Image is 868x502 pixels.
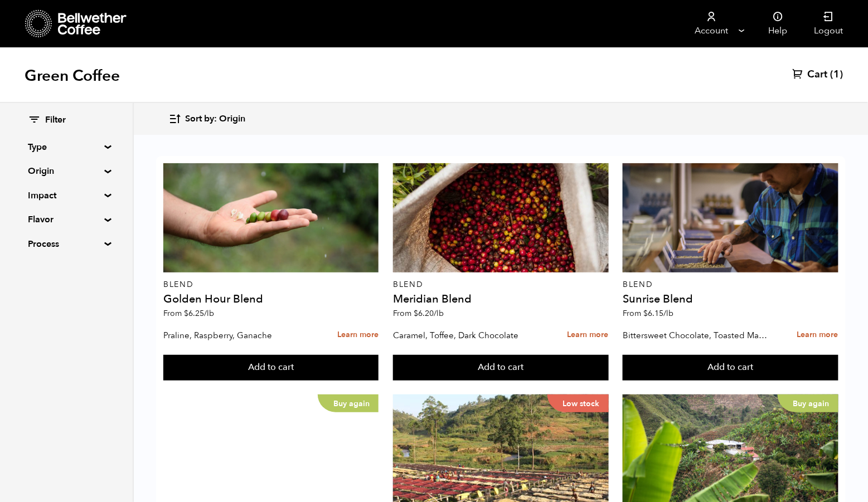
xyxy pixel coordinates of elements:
span: $ [643,308,648,319]
p: Buy again [318,394,379,412]
summary: Process [28,237,105,251]
span: /lb [204,308,214,319]
a: Cart (1) [793,68,843,81]
a: Learn more [797,323,838,347]
button: Add to cart [393,355,608,381]
span: $ [184,308,188,319]
p: Low stock [547,394,609,412]
bdi: 6.15 [643,308,673,319]
span: Sort by: Origin [185,113,245,125]
summary: Type [28,140,105,154]
summary: Flavor [28,213,105,226]
p: Blend [623,281,838,289]
button: Add to cart [623,355,838,381]
a: Learn more [337,323,379,347]
span: $ [414,308,418,319]
bdi: 6.20 [414,308,444,319]
summary: Origin [28,164,105,178]
bdi: 6.25 [184,308,214,319]
p: Praline, Raspberry, Ganache [163,327,310,344]
button: Sort by: Origin [168,106,245,132]
a: Learn more [568,323,609,347]
span: From [623,308,673,319]
span: /lb [434,308,444,319]
span: Cart [808,68,828,81]
p: Blend [163,281,379,289]
span: /lb [663,308,673,319]
p: Bittersweet Chocolate, Toasted Marshmallow, Candied Orange, Praline [623,327,769,344]
button: Add to cart [163,355,379,381]
span: From [163,308,214,319]
span: (1) [831,68,843,81]
p: Caramel, Toffee, Dark Chocolate [393,327,540,344]
h4: Golden Hour Blend [163,294,379,305]
h4: Sunrise Blend [623,294,838,305]
p: Blend [393,281,608,289]
h4: Meridian Blend [393,294,608,305]
span: From [393,308,444,319]
p: Buy again [778,394,838,412]
summary: Impact [28,189,105,202]
h1: Green Coffee [25,66,120,86]
span: Filter [45,114,66,126]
